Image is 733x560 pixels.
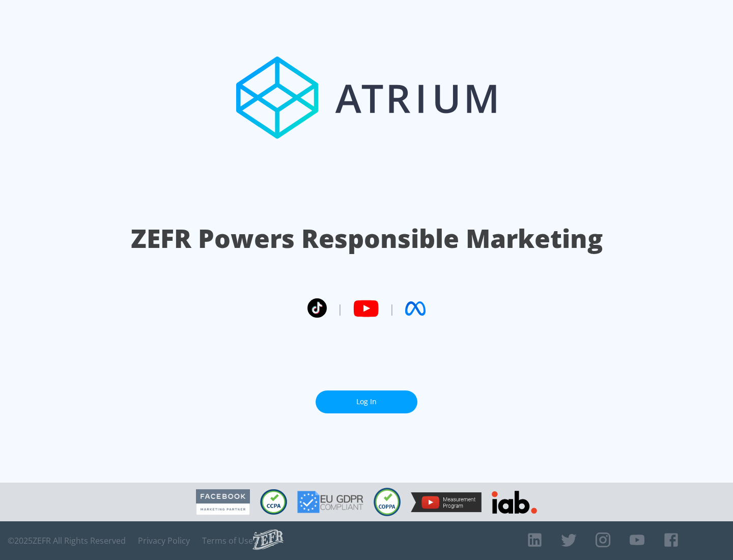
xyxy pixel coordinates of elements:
img: COPPA Compliant [374,488,401,516]
h1: ZEFR Powers Responsible Marketing [131,221,603,256]
span: | [389,301,395,316]
a: Privacy Policy [138,536,190,546]
img: IAB [492,491,537,514]
img: GDPR Compliant [297,491,363,513]
a: Terms of Use [202,536,253,546]
span: © 2025 ZEFR All Rights Reserved [8,536,126,546]
a: Log In [316,390,417,413]
img: YouTube Measurement Program [411,492,482,512]
span: | [337,301,343,316]
img: CCPA Compliant [260,489,287,515]
img: Facebook Marketing Partner [196,489,250,515]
